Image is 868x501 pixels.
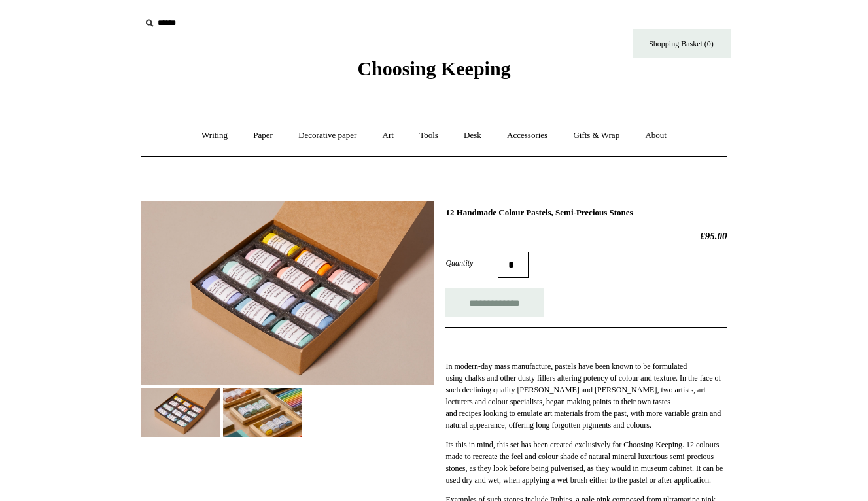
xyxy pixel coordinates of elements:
a: Shopping Basket (0) [633,29,731,58]
a: Writing [190,118,239,153]
a: Decorative paper [286,118,368,153]
a: Choosing Keeping [357,68,510,77]
img: 12 Handmade Colour Pastels, Semi-Precious Stones [223,388,302,437]
h1: 12 Handmade Colour Pastels, Semi-Precious Stones [445,207,727,218]
a: Paper [241,118,285,153]
a: Accessories [495,118,559,153]
a: Gifts & Wrap [561,118,631,153]
label: Quantity [445,257,498,269]
a: About [633,118,678,153]
a: Art [371,118,406,153]
a: Desk [452,118,493,153]
img: 12 Handmade Colour Pastels, Semi-Precious Stones [141,201,434,385]
p: Its this in mind, this set has been created exclusively for Choosing Keeping. 12 colours made to ... [445,439,727,486]
span: In modern-day mass manufacture, pastels have been known to be formulated using chalks and other d... [445,362,721,430]
a: Tools [408,118,450,153]
h2: £95.00 [445,230,727,242]
img: 12 Handmade Colour Pastels, Semi-Precious Stones [141,388,220,437]
span: Choosing Keeping [357,58,510,79]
